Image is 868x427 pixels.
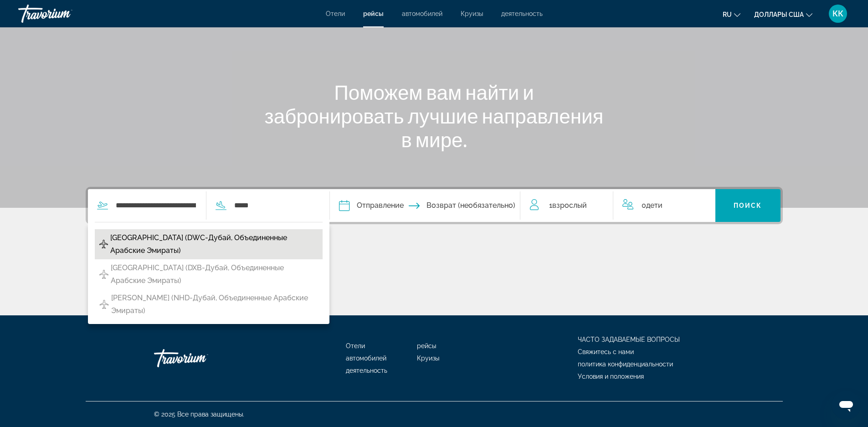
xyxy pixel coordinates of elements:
span: Доллары США [754,11,804,18]
button: Путешественники: 1 взрослый, 0 детей [521,189,716,222]
a: политика конфиденциальности [578,360,673,368]
a: Условия и положения [578,373,644,380]
span: Возврат (необязательно) [426,199,515,212]
button: Дата возвращения [409,189,515,222]
button: [PERSON_NAME] (NHD-Дубай, Объединенные Арабские Эмираты) [95,289,323,319]
div: Виджет поиска [88,189,781,222]
span: © 2025 Все права защищены. [154,411,244,418]
a: Отели [326,10,345,17]
a: деятельность [501,10,543,17]
h1: Поможем вам найти и забронировать лучшие направления в мире. [263,80,605,151]
span: ru [723,11,732,18]
a: Травориум [18,2,109,26]
a: автомобилей [402,10,442,17]
a: Круизы [461,10,483,17]
button: [GEOGRAPHIC_DATA] (DXB-Дубай, Объединенные Арабские Эмираты) [95,259,323,289]
span: [GEOGRAPHIC_DATA] (DWC-Дубай, Объединенные Арабские Эмираты) [110,232,318,257]
a: рейсы [363,10,384,17]
span: Дети [646,201,663,210]
button: Изменить валюту [754,8,812,21]
font: 0 [642,201,646,210]
a: Круизы [417,355,439,362]
a: автомобилей [346,355,386,362]
a: Травориум [154,345,245,372]
button: [GEOGRAPHIC_DATA] (DWC-Дубай, Объединенные Арабские Эмираты) [95,229,323,259]
a: Отели [346,342,365,350]
span: Поиск [734,202,762,209]
a: деятельность [346,367,387,374]
button: Поиск [715,189,781,222]
a: рейсы [417,342,436,350]
iframe: Кнопка запуска окна обмена сообщениями [832,391,861,420]
span: КК [832,9,843,18]
font: 1 [549,201,552,210]
span: [GEOGRAPHIC_DATA] (DXB-Дубай, Объединенные Арабские Эмираты) [111,262,318,287]
button: Дата вылета [339,189,404,222]
span: [PERSON_NAME] (NHD-Дубай, Объединенные Арабские Эмираты) [111,292,318,317]
span: Взрослый [552,201,587,210]
button: Пользовательское меню [826,4,850,23]
button: Изменение языка [723,8,740,21]
a: Свяжитесь с нами [578,348,634,355]
a: ЧАСТО ЗАДАВАЕМЫЕ ВОПРОСЫ [578,336,680,343]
